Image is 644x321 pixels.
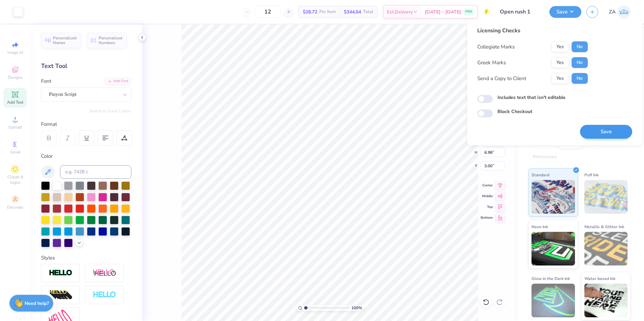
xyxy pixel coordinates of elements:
div: Send a Copy to Client [477,75,526,82]
button: Yes [551,41,569,52]
div: Color [41,152,131,160]
span: Decorate [7,205,23,210]
span: Center [481,183,493,188]
span: Personalized Names [53,36,77,45]
button: Save [549,6,581,18]
span: Greek [10,149,21,155]
div: Rhinestones [528,152,561,162]
span: Image AI [7,50,23,55]
button: Yes [551,57,569,68]
span: Total [363,8,373,15]
label: Block Checkout [497,108,532,115]
span: Water based Ink [584,275,615,282]
img: Glow in the Dark Ink [532,284,575,317]
span: Neon Ink [532,223,548,230]
span: [DATE] - [DATE] [425,8,461,15]
button: Save [580,125,632,139]
input: e.g. 7428 c [60,165,131,179]
span: Top [481,205,493,209]
span: Glow in the Dark Ink [532,275,570,282]
img: Stroke [49,269,72,277]
span: Middle [481,194,493,199]
img: Puff Ink [584,180,628,214]
img: Metallic & Glitter Ink [584,232,628,265]
span: Add Text [7,100,23,105]
button: No [572,57,588,68]
a: ZA [609,5,631,19]
img: Neon Ink [532,232,575,265]
div: Licensing Checks [477,27,588,35]
span: Per Item [319,8,336,15]
div: Text Tool [41,62,131,71]
span: $344.64 [344,8,361,15]
span: Puff Ink [584,171,599,178]
span: ZA [609,8,616,16]
span: Bottom [481,215,493,220]
button: Yes [551,73,569,84]
div: Format [41,120,132,128]
span: FREE [465,9,472,14]
span: Standard [532,171,549,178]
button: Switch to Greek Letters [89,108,131,114]
label: Font [41,77,51,85]
div: Greek Marks [477,59,506,67]
img: Standard [532,180,575,214]
button: No [572,41,588,52]
span: 100 % [351,305,362,311]
div: Collegiate Marks [477,43,515,51]
span: $28.72 [303,8,317,15]
span: Est. Delivery [387,8,413,15]
input: – – [255,6,281,18]
button: No [572,73,588,84]
div: Styles [41,254,131,262]
strong: Need help? [25,300,49,307]
input: Untitled Design [495,5,544,19]
span: Designs [8,75,23,80]
span: Upload [8,124,22,130]
span: Clipart & logos [3,174,27,185]
img: Shadow [93,269,116,277]
img: Negative Space [93,291,116,299]
span: Metallic & Glitter Ink [584,223,624,230]
label: Includes text that isn't editable [497,94,566,101]
img: 3d Illusion [49,290,72,300]
img: Water based Ink [584,284,628,317]
span: Personalized Numbers [99,36,123,45]
div: Add Font [105,77,131,85]
img: Zuriel Alaba [617,5,631,19]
